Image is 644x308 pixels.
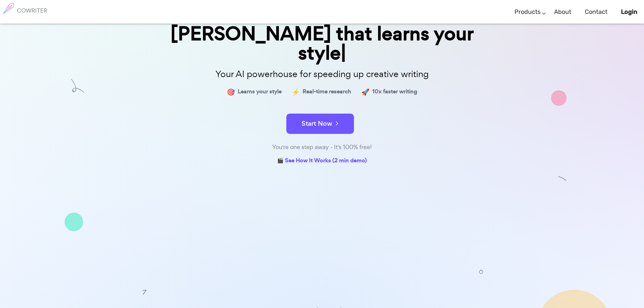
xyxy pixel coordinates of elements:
a: Contact [585,2,607,22]
div: You're one step away - It's 100% free! [153,142,491,152]
img: shape [479,270,483,274]
span: Learns your style [238,87,282,97]
b: Login [621,8,637,16]
a: 🎬 See How It Works (2 min demo) [277,156,367,166]
span: 10x faster writing [372,87,417,97]
img: shape [558,174,567,183]
button: Start Now [286,114,354,134]
span: 🎯 [227,87,235,97]
a: Products [515,2,541,22]
img: shape [142,289,148,295]
h6: COWRITER [17,7,47,14]
img: shape [65,213,83,231]
span: 🚀 [361,87,369,97]
p: Your AI powerhouse for speeding up creative writing [153,67,491,81]
a: About [554,2,571,22]
img: shape [71,79,84,93]
div: Write 10x faster with [PERSON_NAME] that learns your style [153,5,491,63]
img: shape [551,90,567,106]
span: ⚡ [292,87,300,97]
a: Login [621,2,637,22]
span: Real-time research [303,87,351,97]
